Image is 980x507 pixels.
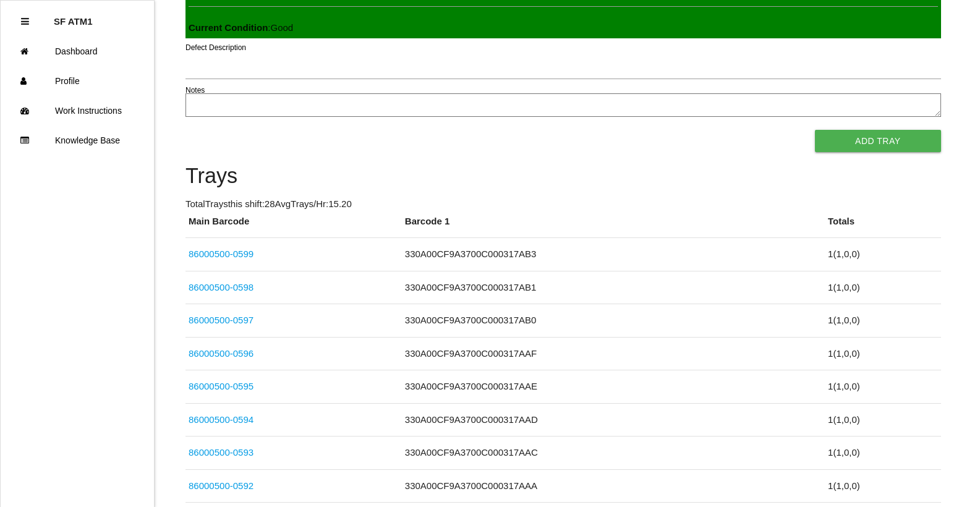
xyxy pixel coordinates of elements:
td: 1 ( 1 , 0 , 0 ) [825,403,941,437]
td: 1 ( 1 , 0 , 0 ) [825,238,941,271]
h4: Trays [185,164,941,188]
p: SF ATM1 [54,7,93,27]
td: 330A00CF9A3700C000317AAD [402,403,825,437]
a: 86000500-0599 [189,249,254,259]
a: 86000500-0596 [189,348,254,359]
td: 1 ( 1 , 0 , 0 ) [825,437,941,470]
td: 1 ( 1 , 0 , 0 ) [825,370,941,404]
a: 86000500-0595 [189,381,254,391]
th: Main Barcode [185,215,402,238]
a: 86000500-0597 [189,315,254,325]
span: : Good [189,22,293,33]
td: 330A00CF9A3700C000317AB3 [402,238,825,271]
td: 1 ( 1 , 0 , 0 ) [825,304,941,338]
a: 86000500-0593 [189,447,254,458]
a: 86000500-0592 [189,480,254,491]
a: 86000500-0598 [189,282,254,292]
td: 330A00CF9A3700C000317AAA [402,469,825,503]
div: Close [21,7,29,36]
td: 1 ( 1 , 0 , 0 ) [825,337,941,370]
a: Dashboard [1,36,154,66]
th: Totals [825,215,941,238]
td: 1 ( 1 , 0 , 0 ) [825,469,941,503]
label: Notes [185,85,205,96]
p: Total Trays this shift: 28 Avg Trays /Hr: 15.20 [185,197,941,211]
td: 330A00CF9A3700C000317AB1 [402,271,825,304]
td: 330A00CF9A3700C000317AB0 [402,304,825,338]
td: 330A00CF9A3700C000317AAC [402,437,825,470]
button: Add Tray [815,130,941,152]
a: Knowledge Base [1,126,154,155]
label: Defect Description [185,42,246,53]
a: Work Instructions [1,96,154,126]
th: Barcode 1 [402,215,825,238]
td: 330A00CF9A3700C000317AAF [402,337,825,370]
a: Profile [1,66,154,96]
a: 86000500-0594 [189,414,254,425]
b: Current Condition [189,22,268,33]
td: 1 ( 1 , 0 , 0 ) [825,271,941,304]
td: 330A00CF9A3700C000317AAE [402,370,825,404]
